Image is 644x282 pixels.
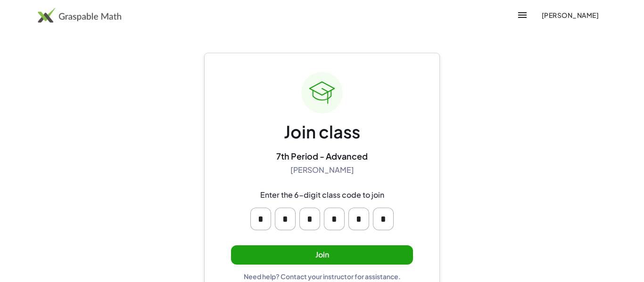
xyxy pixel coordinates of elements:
[534,7,606,24] button: [PERSON_NAME]
[244,272,401,281] div: Need help? Contact your instructor for assistance.
[231,245,413,265] button: Join
[276,151,368,161] div: 7th Period - Advanced
[284,121,360,143] div: Join class
[290,165,354,175] div: [PERSON_NAME]
[541,11,599,19] span: [PERSON_NAME]
[260,190,384,200] div: Enter the 6-digit class code to join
